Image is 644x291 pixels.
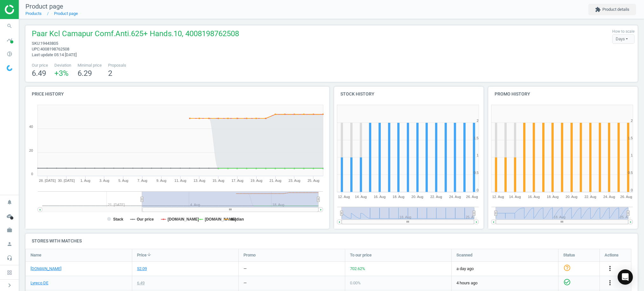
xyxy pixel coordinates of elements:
[40,47,69,51] span: 4008198762508
[3,48,16,60] i: pie_chart_outlined
[606,265,614,273] button: more_vert
[466,215,477,219] tspan: 25. A…
[449,195,461,199] tspan: 24. Aug
[5,5,50,14] img: ajHJNr6hYgQAAAAASUVORK5CYII=
[474,171,478,175] text: 0.5
[355,195,367,199] tspan: 14. Aug
[270,179,281,182] tspan: 21. Aug
[137,252,147,258] span: Price
[492,195,504,199] tspan: 12. Aug
[156,179,166,182] tspan: 9. Aug
[147,252,152,257] i: arrow_downward
[3,196,16,208] i: notifications
[334,87,483,102] h4: Stock history
[585,195,596,199] tspan: 22. Aug
[563,252,575,258] span: Status
[612,34,634,44] div: Days
[620,215,631,219] tspan: 25. A…
[175,179,186,182] tspan: 11. Aug
[137,179,147,182] tspan: 7. Aug
[80,179,90,182] tspan: 1. Aug
[563,278,571,286] i: check_circle_outline
[605,252,619,258] span: Actions
[456,266,553,272] span: a day ago
[606,279,614,287] i: more_vert
[243,266,247,272] div: —
[603,195,615,199] tspan: 24. Aug
[620,195,632,199] tspan: 26. Aug
[474,136,478,140] text: 1.5
[631,153,633,157] text: 1
[547,195,558,199] tspan: 18. Aug
[108,69,112,78] span: 2
[3,20,16,32] i: search
[476,119,478,122] text: 2
[32,63,48,68] span: Our price
[338,195,350,199] tspan: 12. Aug
[631,119,633,122] text: 2
[243,280,247,286] div: —
[3,210,16,222] i: cloud_done
[230,217,244,222] tspan: median
[466,195,478,199] tspan: 26. Aug
[3,34,16,46] i: timeline
[606,279,614,287] button: more_vert
[289,179,300,182] tspan: 23. Aug
[243,252,256,258] span: Promo
[231,179,243,182] tspan: 17. Aug
[194,179,205,182] tspan: 13. Aug
[99,179,109,182] tspan: 3. Aug
[108,63,126,68] span: Proposals
[588,4,636,15] button: extensionProduct details
[25,87,329,102] h4: Price history
[137,266,147,272] div: 52.09
[631,188,633,192] text: 0
[373,195,385,199] tspan: 16. Aug
[58,179,75,182] tspan: 30. [DATE]
[430,195,442,199] tspan: 22. Aug
[628,136,633,140] text: 1.5
[31,266,61,272] a: [DOMAIN_NAME]
[39,179,56,182] tspan: 28. [DATE]
[32,41,40,46] span: sku :
[25,11,42,16] a: Products
[25,3,63,10] span: Product page
[476,153,478,157] text: 1
[205,217,236,222] tspan: [DOMAIN_NAME]
[618,269,633,285] div: Open Intercom Messenger
[78,63,102,68] span: Minimal price
[32,69,46,78] span: 6.49
[137,280,145,286] div: 6.49
[307,179,319,182] tspan: 25. Aug
[7,65,12,71] img: wGWNvw8QSZomAAAAABJRU5ErkJggg==
[350,281,361,285] span: 0.00 %
[32,47,40,51] span: upc :
[565,195,577,199] tspan: 20. Aug
[250,179,262,182] tspan: 19. Aug
[456,280,553,286] span: 4 hours ago
[595,7,601,12] i: extension
[212,179,224,182] tspan: 15. Aug
[113,217,123,222] tspan: Stack
[54,63,71,68] span: Deviation
[6,281,13,289] i: chevron_right
[3,224,16,236] i: work
[31,172,33,176] text: 0
[54,69,69,78] span: +3 %
[350,252,372,258] span: To our price
[40,41,58,46] span: 19443805
[2,281,17,289] button: chevron_right
[31,252,41,258] span: Name
[29,125,33,129] text: 40
[25,234,638,248] h4: Stores with matches
[78,69,92,78] span: 6.29
[563,264,571,272] i: help_outline
[476,188,478,192] text: 0
[612,29,634,34] label: How to scale
[168,217,199,222] tspan: [DOMAIN_NAME]
[31,280,48,286] a: Lyreco DE
[606,265,614,272] i: more_vert
[411,195,423,199] tspan: 20. Aug
[628,171,633,175] text: 0.5
[350,266,365,271] span: 702.62 %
